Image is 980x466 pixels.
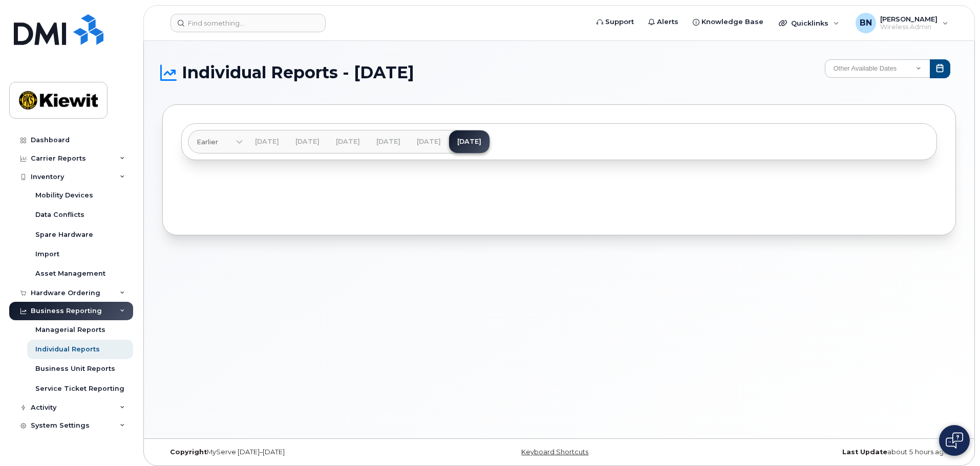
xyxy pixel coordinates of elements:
a: [DATE] [449,130,489,153]
a: [DATE] [409,130,449,153]
a: Keyboard Shortcuts [521,448,588,456]
div: about 5 hours ago [691,448,956,456]
a: [DATE] [328,130,368,153]
strong: Last Update [842,448,887,456]
a: Earlier [188,130,243,153]
span: Individual Reports - [DATE] [182,65,414,80]
a: [DATE] [368,130,409,153]
span: Earlier [197,137,218,147]
div: MyServe [DATE]–[DATE] [162,448,427,456]
a: [DATE] [287,130,328,153]
img: Open chat [946,432,963,449]
strong: Copyright [170,448,207,456]
a: [DATE] [247,130,287,153]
